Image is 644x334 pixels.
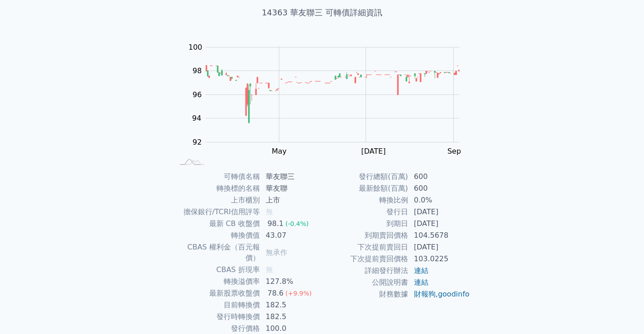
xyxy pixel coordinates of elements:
td: 財務數據 [322,288,409,300]
g: Chart [184,43,473,155]
a: 財報狗 [414,290,436,298]
td: 103.0225 [409,253,470,265]
td: 華友聯三 [260,171,322,183]
div: 78.6 [266,288,286,299]
td: 600 [409,171,470,183]
a: 連結 [414,278,428,287]
td: 轉換價值 [174,230,260,241]
tspan: 100 [188,43,202,52]
td: 0.0% [409,194,470,206]
tspan: 94 [192,114,201,122]
td: 華友聯 [260,183,322,194]
td: 公開說明書 [322,277,409,288]
span: 無承作 [266,248,287,257]
span: 無 [266,207,273,216]
td: 目前轉換價 [174,299,260,311]
a: 連結 [414,266,428,275]
h1: 14363 華友聯三 可轉債詳細資訊 [163,6,481,19]
tspan: 92 [193,138,202,146]
td: CBAS 權利金（百元報價） [174,241,260,264]
span: 無 [266,265,273,274]
td: 詳細發行辦法 [322,265,409,277]
td: 擔保銀行/TCRI信用評等 [174,206,260,218]
tspan: 96 [193,90,202,99]
td: 104.5678 [409,230,470,241]
td: 43.07 [260,230,322,241]
td: 轉換標的名稱 [174,183,260,194]
td: 發行時轉換價 [174,311,260,323]
td: 發行日 [322,206,409,218]
td: [DATE] [409,241,470,253]
td: 下次提前賣回價格 [322,253,409,265]
g: Series [206,65,459,123]
tspan: [DATE] [361,147,385,155]
td: 127.8% [260,276,322,287]
td: 下次提前賣回日 [322,241,409,253]
div: 98.1 [266,218,286,229]
td: 最新股票收盤價 [174,287,260,299]
td: 上市櫃別 [174,194,260,206]
td: 182.5 [260,299,322,311]
td: , [409,288,470,300]
td: 最新餘額(百萬) [322,183,409,194]
td: 最新 CB 收盤價 [174,218,260,230]
tspan: Sep [447,147,461,155]
span: (+9.9%) [285,290,311,297]
tspan: 98 [193,66,202,75]
td: 到期日 [322,218,409,230]
span: (-0.4%) [285,220,309,227]
td: 600 [409,183,470,194]
td: 發行總額(百萬) [322,171,409,183]
td: 轉換溢價率 [174,276,260,287]
a: goodinfo [438,290,470,298]
td: 可轉債名稱 [174,171,260,183]
td: 182.5 [260,311,322,323]
td: [DATE] [409,206,470,218]
td: 到期賣回價格 [322,230,409,241]
tspan: May [272,147,287,155]
td: 轉換比例 [322,194,409,206]
td: [DATE] [409,218,470,230]
td: CBAS 折現率 [174,264,260,276]
td: 上市 [260,194,322,206]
